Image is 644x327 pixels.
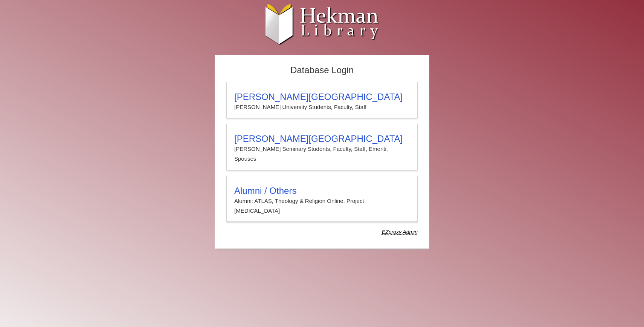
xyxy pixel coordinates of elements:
p: [PERSON_NAME] University Students, Faculty, Staff [234,102,410,112]
summary: Alumni / OthersAlumni: ATLAS, Theology & Religion Online, Project [MEDICAL_DATA] [234,186,410,216]
h3: [PERSON_NAME][GEOGRAPHIC_DATA] [234,92,410,102]
dfn: Use Alumni login [382,229,418,235]
a: [PERSON_NAME][GEOGRAPHIC_DATA][PERSON_NAME] University Students, Faculty, Staff [226,82,418,118]
h2: Database Login [223,63,421,78]
p: [PERSON_NAME] Seminary Students, Faculty, Staff, Emeriti, Spouses [234,144,410,164]
h3: Alumni / Others [234,186,410,196]
p: Alumni: ATLAS, Theology & Religion Online, Project [MEDICAL_DATA] [234,196,410,216]
a: [PERSON_NAME][GEOGRAPHIC_DATA][PERSON_NAME] Seminary Students, Faculty, Staff, Emeriti, Spouses [226,124,418,170]
h3: [PERSON_NAME][GEOGRAPHIC_DATA] [234,134,410,144]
